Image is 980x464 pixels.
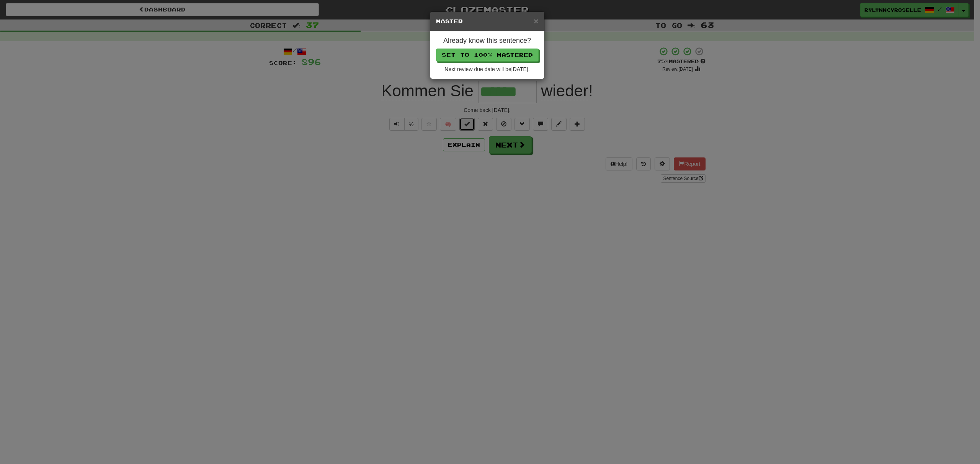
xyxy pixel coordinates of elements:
span: × [534,16,538,25]
button: Close [534,17,538,25]
h4: Already know this sentence? [436,37,539,45]
button: Set to 100% Mastered [436,49,539,62]
h5: Master [436,18,539,25]
div: Next review due date will be [DATE] . [436,65,539,73]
